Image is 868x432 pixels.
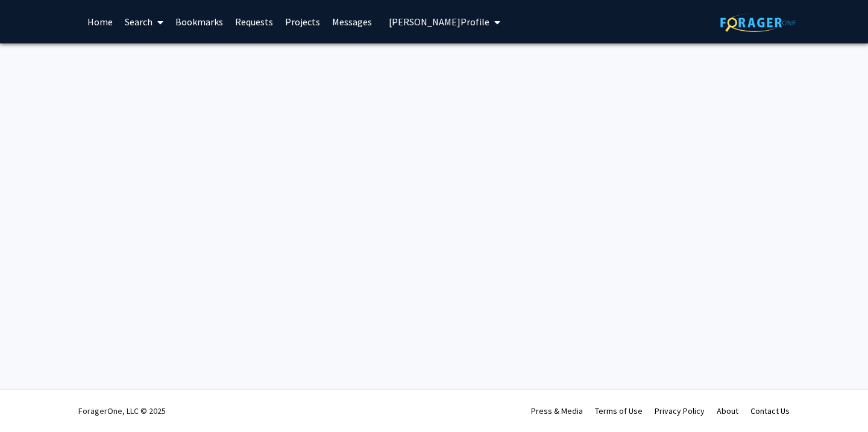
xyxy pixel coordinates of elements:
[81,1,119,43] a: Home
[720,13,796,32] img: ForagerOne Logo
[279,1,326,43] a: Projects
[229,1,279,43] a: Requests
[531,405,583,416] a: Press & Media
[595,405,643,416] a: Terms of Use
[655,405,705,416] a: Privacy Policy
[119,1,169,43] a: Search
[326,1,378,43] a: Messages
[78,390,166,432] div: ForagerOne, LLC © 2025
[750,405,790,416] a: Contact Us
[717,405,738,416] a: About
[169,1,229,43] a: Bookmarks
[389,16,489,28] span: [PERSON_NAME] Profile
